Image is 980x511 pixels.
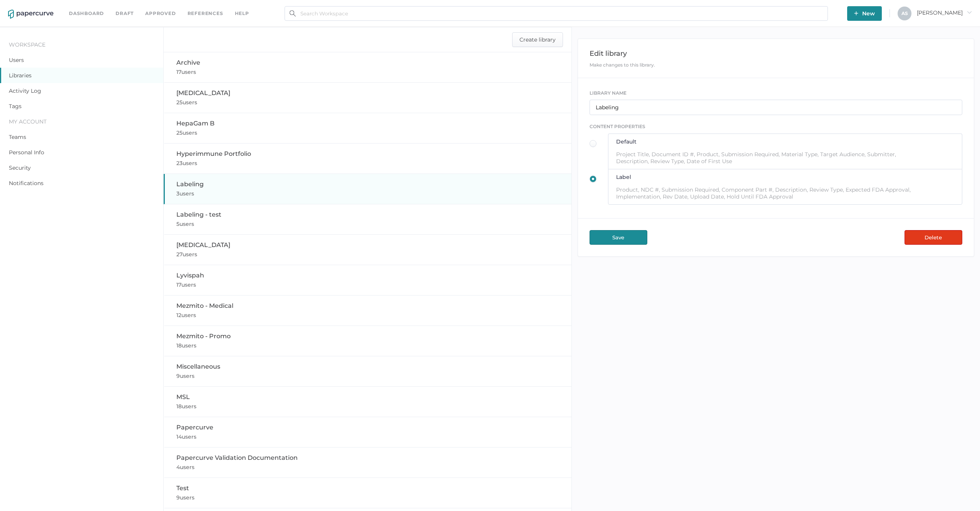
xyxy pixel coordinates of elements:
img: plus-white.e19ec114.svg [854,11,858,15]
i: arrow_right [967,10,972,15]
span: Papercurve [176,424,213,431]
span: 9 users [176,372,194,379]
img: papercurve-logo-colour.7244d18c.svg [8,10,54,19]
a: Users [9,57,24,63]
a: Approved [145,9,176,18]
span: Miscellaneous [176,363,220,370]
span: 9 users [176,494,194,501]
a: References [188,9,223,18]
span: HepaGam B [176,120,214,127]
span: [MEDICAL_DATA] [176,241,230,249]
div: help [235,9,249,18]
div: Edit library [590,48,969,59]
span: Mezmito - Promo [176,332,231,340]
div: Default [616,138,929,145]
span: Papercurve Validation Documentation [176,454,298,461]
button: Save [590,230,647,245]
a: MSL18users [164,387,571,417]
a: [MEDICAL_DATA]27users [164,235,571,265]
a: Personal Info [9,149,44,156]
a: Security [9,164,31,171]
a: Papercurve14users [164,417,571,448]
div: Label [616,174,929,180]
span: 17 users [176,281,196,288]
span: 3 users [176,190,194,197]
div: Project Title, Document ID #, Product, Submission Required, Material Type, Target Audience, Submi... [616,151,929,165]
span: Labeling [176,180,204,188]
span: 27 users [176,251,197,258]
span: [PERSON_NAME] [917,9,972,16]
a: Labeling - test5users [164,204,571,235]
a: HepaGam B25users [164,113,571,144]
a: Mezmito - Promo18users [164,326,571,356]
button: New [847,6,882,21]
a: Archive17users [164,52,571,83]
a: Test9users [164,478,571,508]
a: Libraries [9,72,32,79]
a: Hyperimmune Portfolio23users [164,144,571,174]
span: 18 users [176,342,196,349]
span: 4 users [176,464,194,471]
a: Tags [9,103,22,110]
a: Draft [116,9,134,18]
a: Miscellaneous9users [164,356,571,387]
a: Create library [512,35,563,43]
a: Mezmito - Medical12users [164,296,571,326]
span: New [854,6,875,21]
span: 12 users [176,312,196,319]
span: Archive [176,59,200,66]
div: content properties [590,124,962,129]
a: [MEDICAL_DATA]25users [164,83,571,113]
span: Lyvispah [176,272,204,279]
a: Notifications [9,180,44,187]
a: Papercurve Validation Documentation4users [164,448,571,478]
button: Delete [905,230,962,245]
a: Activity Log [9,87,41,94]
span: MSL [176,393,190,401]
button: Create library [512,32,563,47]
span: 5 users [176,220,194,227]
div: Product, NDC #, Submission Required, Component Part #, Description, Review Type, Expected FDA App... [616,186,929,200]
img: search.bf03fe8b.svg [290,10,296,17]
span: [MEDICAL_DATA] [176,89,230,97]
span: Hyperimmune Portfolio [176,150,251,157]
a: Lyvispah17users [164,265,571,296]
span: A S [901,10,908,16]
span: 23 users [176,160,197,167]
a: Dashboard [69,9,104,18]
span: 18 users [176,403,196,410]
input: Search Workspace [285,6,828,21]
a: Labeling3users [164,174,571,204]
span: 25 users [176,129,197,136]
div: Make changes to this library. [590,61,969,69]
span: 14 users [176,433,196,440]
span: Library Name [590,90,627,96]
span: Create library [519,33,556,47]
span: Labeling - test [176,211,221,218]
span: 25 users [176,99,197,106]
span: Mezmito - Medical [176,302,233,309]
span: Test [176,484,189,492]
a: Teams [9,134,26,140]
span: 17 users [176,68,196,75]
